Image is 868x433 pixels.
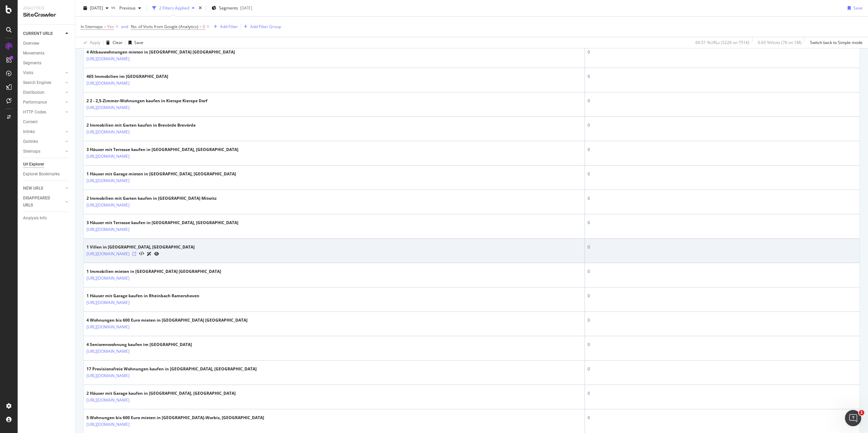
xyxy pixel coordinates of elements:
div: Visits [23,69,33,77]
div: 0 [588,293,857,299]
div: 2 Immobilien mit Garten kaufen in Brevörde Brevörde [86,122,196,128]
a: [URL][DOMAIN_NAME] [86,397,130,404]
div: 0.65 % Visits ( 7K on 1M ) [758,40,802,45]
a: Performance [23,99,63,106]
span: vs [111,4,117,10]
div: 4 Wohnungen bis 600 Euro mieten in [GEOGRAPHIC_DATA] [GEOGRAPHIC_DATA] [86,317,248,323]
span: Segments [219,5,238,11]
span: Previous [117,5,136,11]
a: [URL][DOMAIN_NAME] [86,299,130,306]
a: Analysis Info [23,215,70,222]
a: Outlinks [23,138,63,145]
a: [URL][DOMAIN_NAME] [86,372,130,379]
span: 1 [859,410,864,415]
div: Add Filter Group [250,24,281,29]
button: View HTML Source [139,252,144,256]
a: [URL][DOMAIN_NAME] [86,421,130,428]
span: In Sitemaps [81,24,103,29]
div: Save [134,40,143,45]
div: 5 Wohnungen bis 600 Euro mieten in [GEOGRAPHIC_DATA]-Worbis, [GEOGRAPHIC_DATA] [86,415,264,421]
a: [URL][DOMAIN_NAME] [86,177,130,184]
div: 465 Immobilien im [GEOGRAPHIC_DATA] [86,73,168,80]
div: 0 [588,317,857,323]
div: 1 Immobilien mieten in [GEOGRAPHIC_DATA] [GEOGRAPHIC_DATA] [86,268,221,275]
a: Visit Online Page [132,252,136,256]
div: 0 [588,390,857,396]
div: 1 Häuser mit Garage mieten in [GEOGRAPHIC_DATA], [GEOGRAPHIC_DATA] [86,171,236,177]
button: Segments[DATE] [209,3,255,14]
div: 2 Immobilien mit Garten kaufen in [GEOGRAPHIC_DATA] Mitwitz [86,195,217,201]
div: 0 [588,366,857,372]
a: AI Url Details [147,250,152,257]
a: [URL][DOMAIN_NAME] [86,153,130,160]
a: Sitemaps [23,148,63,155]
div: Analysis Info [23,215,47,222]
span: 2025 Sep. 19th [90,5,103,11]
button: [DATE] [81,3,111,14]
div: 0 [588,415,857,421]
div: 0 [588,244,857,250]
button: Switch back to Simple mode [807,37,863,48]
a: Explorer Bookmarks [23,171,70,178]
a: [URL][DOMAIN_NAME] [86,324,130,330]
div: 2 2 - 2,5-Zimmer-Wohnungen kaufen in Kierspe Kierspe Dorf [86,98,208,104]
div: 2 Häuser mit Garage kaufen in [GEOGRAPHIC_DATA], [GEOGRAPHIC_DATA] [86,390,236,396]
div: DISAPPEARED URLS [23,195,57,209]
a: Url Explorer [23,161,70,168]
a: [URL][DOMAIN_NAME] [86,202,130,209]
div: 4 Seniorenwohnung kaufen im [GEOGRAPHIC_DATA] [86,342,192,348]
button: and [121,23,128,30]
a: CURRENT URLS [23,30,63,37]
div: 69.51 % URLs ( 522K on 751K ) [695,40,749,45]
div: Content [23,118,38,126]
div: 0 [588,122,857,128]
span: = [199,24,202,29]
div: Url Explorer [23,161,44,168]
div: Clear [113,40,123,45]
div: 0 [588,342,857,348]
div: 0 [588,73,857,80]
div: CURRENT URLS [23,30,53,37]
a: [URL][DOMAIN_NAME] [86,226,130,233]
div: Sitemaps [23,148,40,155]
div: Switch back to Simple mode [810,40,863,45]
a: Content [23,118,70,126]
a: [URL][DOMAIN_NAME] [86,129,130,135]
a: Overview [23,40,70,47]
div: 0 [588,220,857,226]
div: and [121,24,128,29]
a: NEW URLS [23,185,63,192]
span: Yes [107,22,114,31]
button: Save [845,3,863,14]
div: 17 Provisionsfreie Wohnungen kaufen in [GEOGRAPHIC_DATA], [GEOGRAPHIC_DATA] [86,366,257,372]
a: Inlinks [23,128,63,135]
span: = [104,24,106,29]
a: Distribution [23,89,63,96]
div: NEW URLS [23,185,43,192]
a: [URL][DOMAIN_NAME] [86,348,130,355]
div: 0 [588,268,857,275]
div: Inlinks [23,128,35,135]
div: 0 [588,195,857,201]
div: Outlinks [23,138,38,145]
a: Movements [23,50,70,57]
a: [URL][DOMAIN_NAME] [86,80,130,87]
div: Analytics [23,5,70,11]
div: 4 Altbauwohnungen mieten in [GEOGRAPHIC_DATA] [GEOGRAPHIC_DATA] [86,49,235,55]
div: times [197,5,203,12]
div: [DATE] [240,5,252,11]
a: Segments [23,60,70,67]
button: Apply [81,37,100,48]
div: 3 Häuser mit Terrasse kaufen in [GEOGRAPHIC_DATA], [GEOGRAPHIC_DATA] [86,147,238,153]
button: Add Filter Group [241,23,281,31]
div: 1 Villen in [GEOGRAPHIC_DATA], [GEOGRAPHIC_DATA] [86,244,195,250]
div: 1 Häuser mit Garage kaufen in Rheinbach Ramershoven [86,293,199,299]
div: Add Filter [220,24,238,29]
div: Movements [23,50,44,57]
span: 0 [203,22,205,31]
div: Overview [23,40,39,47]
div: Performance [23,99,47,106]
button: Save [126,37,143,48]
div: Apply [90,40,100,45]
a: URL Inspection [154,250,159,257]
